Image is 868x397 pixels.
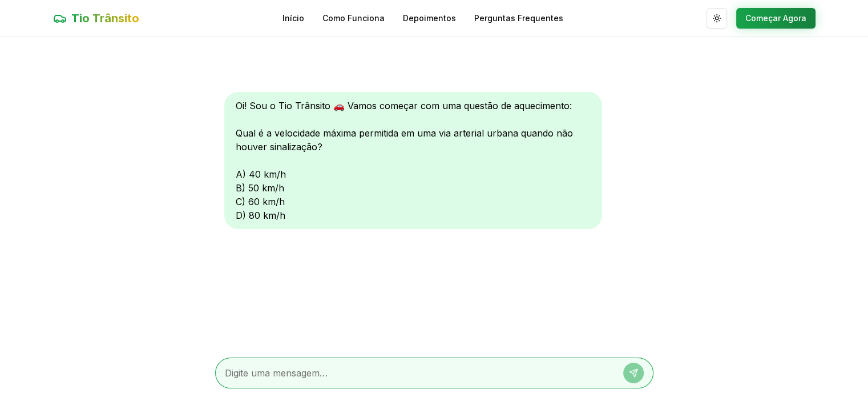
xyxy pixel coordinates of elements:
span: Tio Trânsito [71,10,139,26]
a: Depoimentos [403,13,456,24]
a: Início [282,13,304,24]
button: Começar Agora [736,8,815,29]
a: Como Funciona [322,13,385,24]
a: Perguntas Frequentes [474,13,563,24]
div: Oi! Sou o Tio Trânsito 🚗 Vamos começar com uma questão de aquecimento: Qual é a velocidade máxima... [224,92,602,229]
a: Tio Trânsito [53,10,139,26]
